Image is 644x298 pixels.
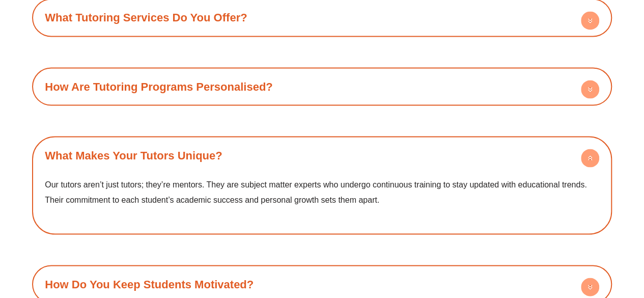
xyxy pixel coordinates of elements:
[37,141,607,169] h4: What Makes Your Tutors Unique?
[45,80,272,93] a: How Are Tutoring Programs Personalised?
[45,11,247,24] a: What Tutoring Services Do You Offer?
[37,169,607,229] div: What Makes Your Tutors Unique?
[45,180,586,204] span: Our tutors aren’t just tutors; they’re mentors. They are subject matter experts who undergo conti...
[37,4,607,32] h4: What Tutoring Services Do You Offer?
[37,72,607,100] h4: How Are Tutoring Programs Personalised?
[474,183,644,298] iframe: Chat Widget
[45,278,254,290] a: How Do You Keep Students Motivated?
[37,270,607,298] h4: How Do You Keep Students Motivated?
[45,149,222,161] a: What Makes Your Tutors Unique?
